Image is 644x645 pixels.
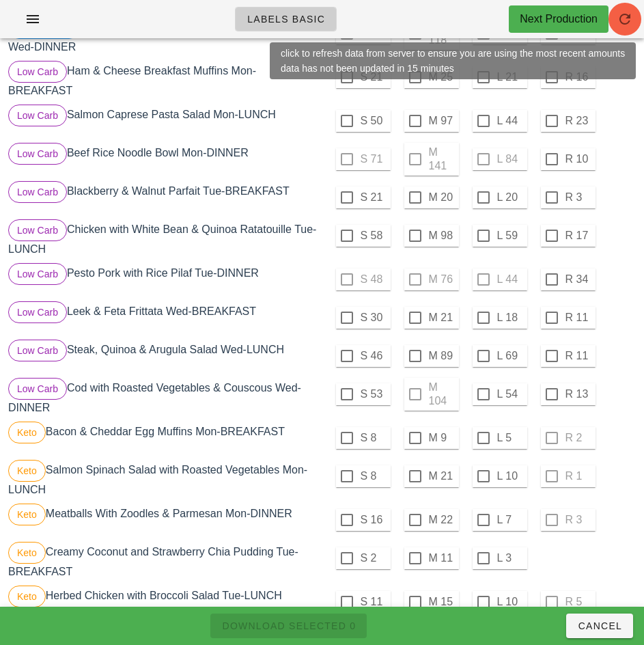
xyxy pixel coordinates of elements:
[361,595,388,609] label: S 11
[247,14,325,25] span: Labels Basic
[5,501,322,539] div: Meatballs With Zoodles & Parmesan Mon-DINNER
[497,431,524,445] label: L 5
[17,220,58,241] span: Low Carb
[5,457,322,501] div: Salmon Spinach Salad with Roasted Vegetables Mon-LUNCH
[17,264,58,284] span: Low Carb
[361,191,388,204] label: S 21
[497,469,524,483] label: L 10
[429,349,456,363] label: M 89
[17,302,58,322] span: Low Carb
[497,70,524,84] label: L 21
[17,504,37,525] span: Keto
[497,114,524,128] label: L 44
[5,260,322,299] div: Pesto Pork with Rice Pilaf Tue-DINNER
[5,58,322,102] div: Ham & Cheese Breakfast Muffins Mon-BREAKFAST
[17,182,58,202] span: Low Carb
[5,140,322,178] div: Beef Rice Noodle Bowl Mon-DINNER
[17,461,37,481] span: Keto
[565,114,593,128] label: R 23
[429,551,456,565] label: M 11
[361,513,388,527] label: S 16
[429,431,456,445] label: M 9
[5,299,322,337] div: Leek & Feta Frittata Wed-BREAKFAST
[17,543,37,563] span: Keto
[497,595,524,609] label: L 10
[429,469,456,483] label: M 21
[17,379,58,399] span: Low Carb
[361,551,388,565] label: S 2
[565,349,593,363] label: R 11
[429,191,456,204] label: M 20
[497,311,524,325] label: L 18
[17,61,58,82] span: Low Carb
[361,469,388,483] label: S 8
[361,229,388,243] label: S 58
[5,178,322,217] div: Blackberry & Walnut Parfait Tue-BREAKFAST
[361,70,388,84] label: S 21
[565,229,593,243] label: R 17
[429,311,456,325] label: M 21
[429,114,456,128] label: M 97
[565,273,593,286] label: R 34
[429,229,456,243] label: M 98
[361,311,388,325] label: S 30
[497,513,524,527] label: L 7
[361,349,388,363] label: S 46
[5,539,322,583] div: Creamy Coconut and Strawberry Chia Pudding Tue-BREAKFAST
[17,143,58,164] span: Low Carb
[497,387,524,401] label: L 54
[17,422,37,443] span: Keto
[566,614,633,638] button: Cancel
[17,340,58,361] span: Low Carb
[361,387,388,401] label: S 53
[565,70,593,84] label: R 16
[497,229,524,243] label: L 59
[497,191,524,204] label: L 20
[429,513,456,527] label: M 22
[361,431,388,445] label: S 8
[235,7,337,31] a: Labels Basic
[5,583,322,621] div: Herbed Chicken with Broccoli Salad Tue-LUNCH
[565,311,593,325] label: R 11
[565,191,593,204] label: R 3
[565,387,593,401] label: R 13
[577,620,622,631] span: Cancel
[5,217,322,260] div: Chicken with White Bean & Quinoa Ratatouille Tue-LUNCH
[429,595,456,609] label: M 15
[497,349,524,363] label: L 69
[429,70,456,84] label: M 25
[5,102,322,140] div: Salmon Caprese Pasta Salad Mon-LUNCH
[17,586,37,607] span: Keto
[5,337,322,375] div: Steak, Quinoa & Arugula Salad Wed-LUNCH
[5,375,322,419] div: Cod with Roasted Vegetables & Couscous Wed-DINNER
[17,105,58,126] span: Low Carb
[361,114,388,128] label: S 50
[565,152,593,166] label: R 10
[520,11,598,27] div: Next Production
[5,419,322,457] div: Bacon & Cheddar Egg Muffins Mon-BREAKFAST
[497,551,524,565] label: L 3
